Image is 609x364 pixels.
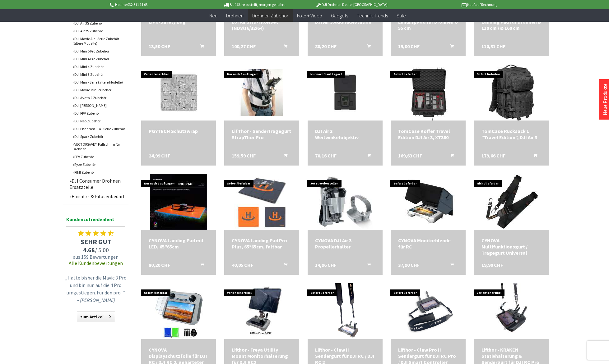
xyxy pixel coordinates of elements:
a: Neu [205,9,222,22]
img: Lifthor - Claw Pro II Sendergurt für DJI RC Pro / DJI Smart Controller [397,283,459,339]
button: In den Warenkorb [360,262,374,270]
a: Neue Produkte [602,84,608,115]
a: VECTORSAVE™ Fallschirm für Drohnen [69,140,128,153]
p: Hotline 032 511 11 03 [109,1,206,8]
div: TomCase Rucksack L "Travel Edition", DJI Air 3 [481,128,542,140]
button: In den Warenkorb [443,152,458,161]
span: 13,50 CHF [149,43,170,49]
img: CYNOVA Displayschutzfolie für DJI RC / DJI RC 2, gehärteter Glasschutz [151,283,207,339]
a: LiPo-Safety Bag 13,50 CHF In den Warenkorb [149,19,209,25]
a: Foto + Video [293,9,327,22]
span: 15,00 CHF [398,43,420,49]
div: CYNOVA Landing Pad mit LED, 65"65cm [149,237,209,250]
a: DJI Mini 4 Pro Zubehör [69,55,128,63]
button: In den Warenkorb [360,43,374,51]
div: DJI Air 3 Akkuladestation [315,19,375,25]
div: DJI Air 3 ND-Filterset (ND8/16/32/64) [232,19,292,31]
span: Technik-Trends [357,12,388,19]
button: In den Warenkorb [276,262,291,270]
span: 70,16 CHF [315,152,337,159]
span: 100,27 CHF [232,43,256,49]
p: Kauf auf Rechnung [400,1,497,8]
div: CYNOVA DJI Air 3 Propellerhalter [315,237,375,250]
a: DJI Consumer Drohnen Ersatzteile [66,176,128,192]
button: In den Warenkorb [276,152,291,161]
a: DJI Mavic Air - Serie Zubehör (ältere Modelle) [69,35,128,47]
img: DJI Air 3 Weitwinkelobjektiv [308,68,383,118]
div: TomCase Koffer Travel Edition DJI Air 3, XT380 [398,128,458,140]
span: 4.68 [83,246,95,254]
div: LiPo-Safety Bag [149,19,209,25]
span: / 5.00 [63,246,128,254]
span: Gadgets [331,12,348,19]
a: DJI Phantom 1-4 - Serie Zubehör [69,125,128,133]
a: DJI Air 3 ND-Filterset (ND8/16/32/64) 100,27 CHF In den Warenkorb [232,19,292,31]
img: CYNOVA DJI Air 3 Propellerhalter [317,174,373,230]
a: CYNOVA Landing Pad Pro Plus, 65*65cm, faltbar 40,05 CHF In den Warenkorb [232,237,292,250]
a: Sale [392,9,410,22]
span: 19,90 CHF [481,262,503,268]
a: CYNOVA Landing Pad mit LED, 65"65cm 80,20 CHF In den Warenkorb [149,237,209,250]
button: In den Warenkorb [193,43,208,51]
img: LifThor - Sendertragegurt StrapThor Pro [224,69,299,116]
a: DJI FPV Zubehör [69,109,128,117]
a: DJI Neo Zubehör [69,117,128,125]
a: TomCase Rucksack L "Travel Edition", DJI Air 3 179,66 CHF In den Warenkorb [481,128,542,140]
a: DJI Mini 3 Zubehör [69,71,128,78]
a: TomCase Koffer Travel Edition DJI Air 3, XT380 169,63 CHF In den Warenkorb [398,128,458,140]
span: Neu [209,12,217,19]
div: PGYTECH Schutzwrap [149,128,209,134]
p: DJI Drohnen Dealer [GEOGRAPHIC_DATA] [303,1,400,8]
div: Landing Pad für Drohnen Ø 55 cm [398,19,458,31]
img: TomCase Koffer Travel Edition DJI Air 3, XT380 [400,65,456,121]
p: Bis 16 Uhr bestellt, morgen geliefert. [206,1,303,8]
a: Gadgets [327,9,352,22]
button: In den Warenkorb [443,262,458,270]
a: Drohnen [222,9,248,22]
a: Einsatz- & Pilotenbedarf [66,192,128,201]
div: LifThor - Sendertragegurt StrapThor Pro [232,128,292,140]
em: [PERSON_NAME] [80,297,115,303]
a: DJI Mini 4 Zubehör [69,63,128,71]
a: zum Artikel [77,312,115,322]
a: FIMI Zubehör [69,168,128,176]
button: In den Warenkorb [526,152,541,161]
a: DJI Air 3 Weitwinkelobjektiv 70,16 CHF In den Warenkorb [315,128,375,140]
span: 37,90 CHF [398,262,420,268]
div: CYNOVA Landing Pad Pro Plus, 65*65cm, faltbar [232,237,292,250]
img: PGYTECH Schutzwrap [151,65,207,121]
button: In den Warenkorb [276,43,291,51]
div: DJI Air 3 Weitwinkelobjektiv [315,128,375,140]
a: LifThor - Sendertragegurt StrapThor Pro 159,59 CHF In den Warenkorb [232,128,292,140]
button: In den Warenkorb [443,43,458,51]
a: CYNOVA DJI Air 3 Propellerhalter 14,96 CHF In den Warenkorb [315,237,375,250]
span: 179,66 CHF [481,152,505,159]
span: Kundenzufriedenheit [66,215,125,227]
a: Technik-Trends [352,9,392,22]
a: DJI Mavic Mini Zubehör [69,86,128,94]
img: TomCase Rucksack L "Travel Edition", DJI Air 3 [489,65,534,121]
span: 40,05 CHF [232,262,253,268]
a: Landing Pad für Drohnen Ø 110 cm / Ø 160 cm 110,31 CHF [481,19,542,31]
span: 110,31 CHF [481,43,505,49]
a: DJI Avata 2 Zubehör [69,94,128,102]
span: aus 159 Bewertungen [63,254,128,260]
a: Landing Pad für Drohnen Ø 55 cm 15,00 CHF In den Warenkorb [398,19,458,31]
a: PGYTECH Schutzwrap 24,99 CHF [149,128,209,134]
a: DJI Spark Zubehör [69,133,128,140]
a: DJI Mini - Serie (ältere Modelle) [69,78,128,86]
span: Drohnen Zubehör [252,12,288,19]
img: CYNOVA Multifunktionsgurt / Tragegurt Universal [484,174,540,230]
a: DJI Air 3S Zubehör [69,19,128,27]
span: 169,63 CHF [398,152,422,159]
button: In den Warenkorb [360,152,374,161]
span: 24,99 CHF [149,152,170,159]
div: CYNOVA Multifunktionsgurt / Tragegurt Universal [481,237,542,256]
span: Foto + Video [297,12,322,19]
img: CYNOVA Landing Pad Pro Plus, 65*65cm, faltbar [234,174,290,230]
a: CYNOVA Monitorblende für RC 37,90 CHF In den Warenkorb [398,237,458,250]
div: Landing Pad für Drohnen Ø 110 cm / Ø 160 cm [481,19,542,31]
img: CYNOVA Landing Pad mit LED, 65"65cm [150,174,207,230]
a: Alle Kundenbewertungen [69,260,123,266]
a: DJI Air 3 Akkuladestation 80,20 CHF In den Warenkorb [315,19,375,25]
